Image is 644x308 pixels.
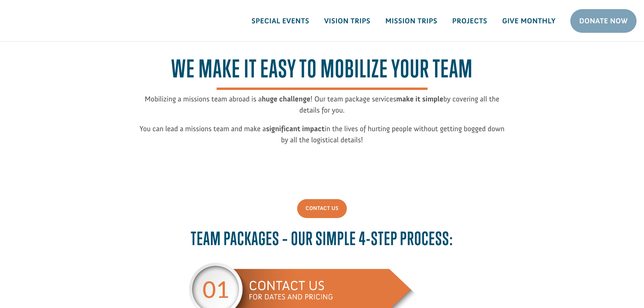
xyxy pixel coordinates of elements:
a: Vision Trips [317,11,378,31]
span: Team Packages – Our simple 4-step process: [191,228,453,249]
a: Projects [445,11,495,31]
span: We make it easy to mobilize your team [171,54,473,90]
a: Donate Now [570,9,637,33]
strong: make it simple [396,94,443,103]
span: You can lead a missions team and make a in the lives of hurting people without getting bogged dow... [140,124,505,144]
a: Give Monthly [495,11,563,31]
a: Special Events [244,11,317,31]
a: Contact Us [297,199,347,218]
p: Mobilizing a missions team abroad is a ! Our team package services by covering all the details fo... [140,93,505,123]
strong: huge challenge [262,94,310,103]
a: Mission Trips [378,11,445,31]
strong: significant impact [266,124,325,133]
